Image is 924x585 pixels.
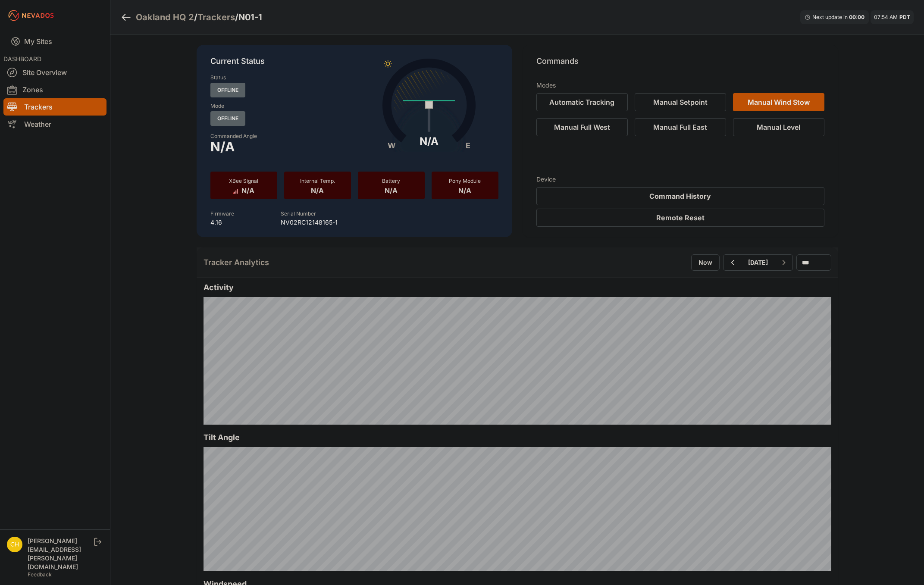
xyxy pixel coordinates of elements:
[210,111,245,126] span: Offline
[210,133,349,140] label: Commanded Angle
[210,55,498,74] p: Current Status
[3,55,41,63] span: DASHBOARD
[536,118,628,136] button: Manual Full West
[210,218,234,227] p: 4.16
[635,93,726,111] button: Manual Setpoint
[3,64,106,81] a: Site Overview
[210,141,235,152] span: N/A
[121,6,262,28] nav: Breadcrumb
[204,257,269,269] h2: Tracker Analytics
[3,116,106,133] a: Weather
[235,11,238,23] span: /
[311,185,324,195] span: N/A
[385,185,398,195] span: N/A
[899,14,910,20] span: PDT
[210,103,224,109] label: Mode
[420,135,439,148] div: N/A
[3,81,106,98] a: Zones
[28,571,52,578] a: Feedback
[812,14,848,20] span: Next update in
[197,11,235,23] a: Trackers
[874,14,898,20] span: 07:54 AM
[635,118,726,136] button: Manual Full East
[204,432,831,444] h2: Tilt Angle
[458,185,471,195] span: N/A
[741,255,775,270] button: [DATE]
[536,175,824,184] h3: Device
[3,31,106,52] a: My Sites
[449,178,481,184] span: Pony Module
[7,537,22,552] img: chris.young@nevados.solar
[210,74,226,81] label: Status
[28,537,92,571] div: [PERSON_NAME][EMAIL_ADDRESS][PERSON_NAME][DOMAIN_NAME]
[7,9,55,22] img: Nevados
[204,282,831,294] h2: Activity
[536,187,824,205] button: Command History
[210,83,245,97] span: Offline
[691,254,720,271] button: Now
[536,81,556,90] h3: Modes
[238,11,262,23] h3: N01-1
[536,93,628,111] button: Automatic Tracking
[194,11,197,23] span: /
[382,178,400,184] span: Battery
[229,178,258,184] span: XBee Signal
[241,185,254,195] span: N/A
[281,218,338,227] p: NV02RC12148165-1
[210,210,234,217] label: Firmware
[300,178,335,184] span: Internal Temp.
[733,118,824,136] button: Manual Level
[281,210,316,217] label: Serial Number
[536,209,824,227] button: Remote Reset
[536,55,824,74] p: Commands
[3,98,106,116] a: Trackers
[733,93,824,111] button: Manual Wind Stow
[136,11,194,23] a: Oakland HQ 2
[849,14,864,21] div: 00 : 00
